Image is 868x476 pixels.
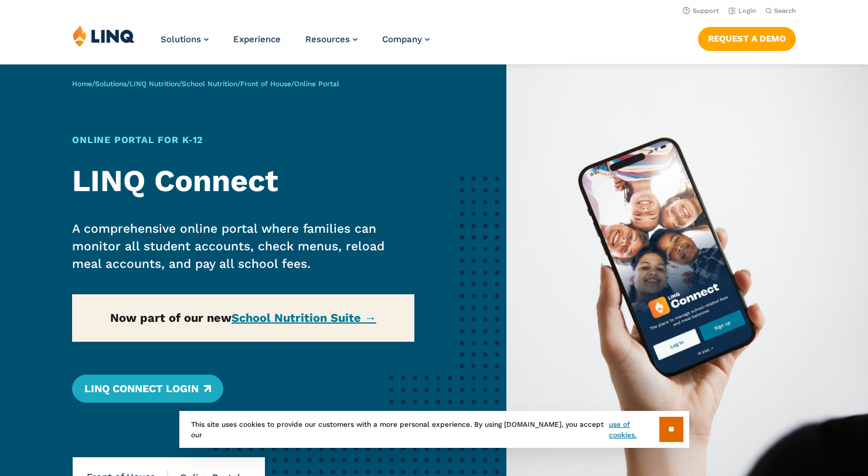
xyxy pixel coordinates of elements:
[72,80,92,88] a: Home
[110,311,376,325] strong: Now part of our new
[72,220,414,273] p: A comprehensive online portal where families can monitor all student accounts, check menus, reloa...
[294,80,339,88] span: Online Portal
[130,80,179,88] a: LINQ Nutrition
[305,34,358,45] a: Resources
[729,7,756,15] a: Login
[161,34,209,45] a: Solutions
[182,80,237,88] a: School Nutrition
[382,34,430,45] a: Company
[72,133,414,147] h1: Online Portal for K‑12
[161,34,201,45] span: Solutions
[240,80,291,88] a: Front of House
[72,375,223,403] a: LINQ Connect Login
[774,7,796,15] span: Search
[609,419,659,440] a: use of cookies.
[698,25,796,50] nav: Button Navigation
[683,7,719,15] a: Support
[698,27,796,50] a: Request a Demo
[73,25,135,47] img: LINQ | K‑12 Software
[765,6,796,15] button: Open Search Bar
[179,411,689,448] div: This site uses cookies to provide our customers with a more personal experience. By using [DOMAIN...
[95,80,127,88] a: Solutions
[72,163,278,199] strong: LINQ Connect
[382,34,422,45] span: Company
[233,34,281,45] a: Experience
[305,34,350,45] span: Resources
[72,80,339,88] span: / / / / /
[161,25,430,63] nav: Primary Navigation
